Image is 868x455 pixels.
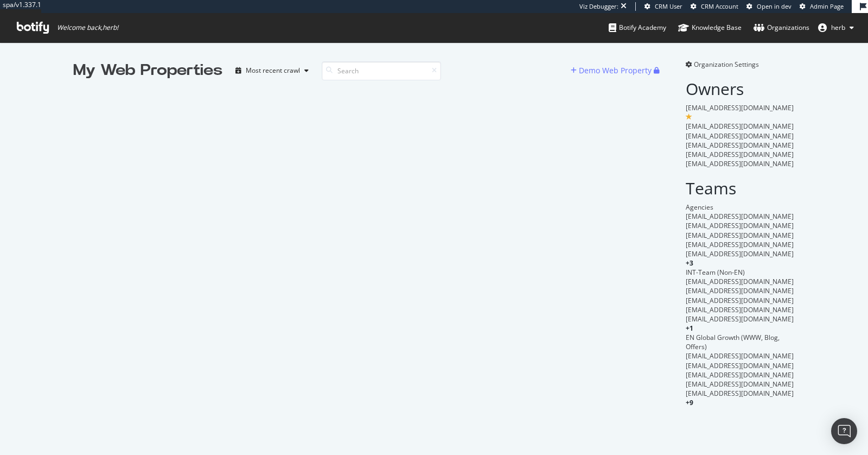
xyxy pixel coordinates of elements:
[701,2,738,10] span: CRM Account
[686,398,693,407] span: + 9
[686,351,794,361] span: [EMAIL_ADDRESS][DOMAIN_NAME]
[686,380,794,389] span: [EMAIL_ADDRESS][DOMAIN_NAME]
[678,13,742,42] a: Knowledge Base
[686,159,794,168] span: [EMAIL_ADDRESS][DOMAIN_NAME]
[73,60,222,81] div: My Web Properties
[571,62,654,79] button: Demo Web Property
[686,314,794,324] span: [EMAIL_ADDRESS][DOMAIN_NAME]
[831,23,845,32] span: herb
[686,240,794,249] span: [EMAIL_ADDRESS][DOMAIN_NAME]
[686,103,794,112] span: [EMAIL_ADDRESS][DOMAIN_NAME]
[686,268,795,277] div: INT-Team (Non-EN)
[644,2,682,11] a: CRM User
[754,22,809,33] div: Organizations
[686,305,794,314] span: [EMAIL_ADDRESS][DOMAIN_NAME]
[686,231,794,240] span: [EMAIL_ADDRESS][DOMAIN_NAME]
[686,80,795,98] h2: Owners
[800,2,844,11] a: Admin Page
[686,370,794,380] span: [EMAIL_ADDRESS][DOMAIN_NAME]
[686,249,794,258] span: [EMAIL_ADDRESS][DOMAIN_NAME]
[686,141,794,150] span: [EMAIL_ADDRESS][DOMAIN_NAME]
[686,150,794,159] span: [EMAIL_ADDRESS][DOMAIN_NAME]
[655,2,682,10] span: CRM User
[579,2,618,11] div: Viz Debugger:
[686,333,795,351] div: EN Global Growth (WWW, Blog, Offers)
[754,13,809,42] a: Organizations
[686,277,794,286] span: [EMAIL_ADDRESS][DOMAIN_NAME]
[686,389,794,398] span: [EMAIL_ADDRESS][DOMAIN_NAME]
[609,13,666,42] a: Botify Academy
[694,60,759,69] span: Organization Settings
[831,418,857,444] div: Open Intercom Messenger
[686,131,794,141] span: [EMAIL_ADDRESS][DOMAIN_NAME]
[322,61,441,80] input: Search
[57,23,118,32] span: Welcome back, herb !
[686,324,693,333] span: + 1
[678,22,742,33] div: Knowledge Base
[686,203,795,212] div: Agencies
[810,2,844,10] span: Admin Page
[757,2,792,10] span: Open in dev
[746,2,792,11] a: Open in dev
[686,286,794,295] span: [EMAIL_ADDRESS][DOMAIN_NAME]
[579,65,652,76] div: Demo Web Property
[686,212,794,221] span: [EMAIL_ADDRESS][DOMAIN_NAME]
[686,221,794,230] span: [EMAIL_ADDRESS][DOMAIN_NAME]
[686,361,794,370] span: [EMAIL_ADDRESS][DOMAIN_NAME]
[809,19,863,36] button: herb
[231,62,313,79] button: Most recent crawl
[686,179,795,197] h2: Teams
[686,122,794,131] span: [EMAIL_ADDRESS][DOMAIN_NAME]
[571,66,654,75] a: Demo Web Property
[246,67,300,74] div: Most recent crawl
[691,2,738,11] a: CRM Account
[609,22,666,33] div: Botify Academy
[686,258,693,268] span: + 3
[686,296,794,305] span: [EMAIL_ADDRESS][DOMAIN_NAME]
